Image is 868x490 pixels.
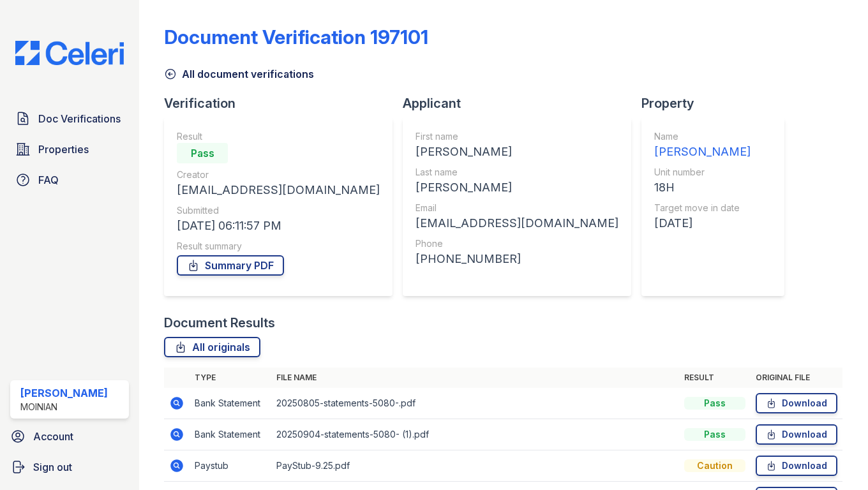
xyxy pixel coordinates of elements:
[641,94,795,112] div: Property
[654,179,751,197] div: 18H
[177,181,380,199] div: [EMAIL_ADDRESS][DOMAIN_NAME]
[271,450,679,482] td: PayStub-9.25.pdf
[654,214,751,232] div: [DATE]
[5,424,134,449] a: Account
[164,66,314,82] a: All document verifications
[271,367,679,388] th: File name
[415,130,618,143] div: First name
[756,393,837,413] a: Download
[654,130,751,143] div: Name
[271,419,679,450] td: 20250904-statements-5080- (1).pdf
[415,250,618,268] div: [PHONE_NUMBER]
[33,459,72,475] span: Sign out
[271,388,679,419] td: 20250805-statements-5080-.pdf
[38,172,59,188] span: FAQ
[177,240,380,253] div: Result summary
[38,111,121,126] span: Doc Verifications
[756,424,837,445] a: Download
[190,367,271,388] th: Type
[654,202,751,214] div: Target move in date
[5,41,134,65] img: CE_Logo_Blue-a8612792a0a2168367f1c8372b55b34899dd931a85d93a1a3d3e32e68fde9ad4.png
[756,456,837,476] a: Download
[415,202,618,214] div: Email
[190,450,271,482] td: Paystub
[164,26,428,48] div: Document Verification 197101
[654,130,751,161] a: Name [PERSON_NAME]
[684,428,745,441] div: Pass
[190,419,271,450] td: Bank Statement
[33,429,73,444] span: Account
[177,143,228,163] div: Pass
[164,94,403,112] div: Verification
[164,337,260,357] a: All originals
[415,166,618,179] div: Last name
[177,130,380,143] div: Result
[10,167,129,193] a: FAQ
[10,106,129,131] a: Doc Verifications
[654,166,751,179] div: Unit number
[38,142,89,157] span: Properties
[164,314,275,332] div: Document Results
[751,367,842,388] th: Original file
[654,143,751,161] div: [PERSON_NAME]
[177,168,380,181] div: Creator
[177,204,380,217] div: Submitted
[415,237,618,250] div: Phone
[10,137,129,162] a: Properties
[5,454,134,480] a: Sign out
[684,397,745,410] div: Pass
[415,214,618,232] div: [EMAIL_ADDRESS][DOMAIN_NAME]
[403,94,641,112] div: Applicant
[190,388,271,419] td: Bank Statement
[684,459,745,472] div: Caution
[20,385,108,401] div: [PERSON_NAME]
[415,143,618,161] div: [PERSON_NAME]
[415,179,618,197] div: [PERSON_NAME]
[679,367,751,388] th: Result
[177,217,380,235] div: [DATE] 06:11:57 PM
[20,401,108,413] div: Moinian
[177,255,284,276] a: Summary PDF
